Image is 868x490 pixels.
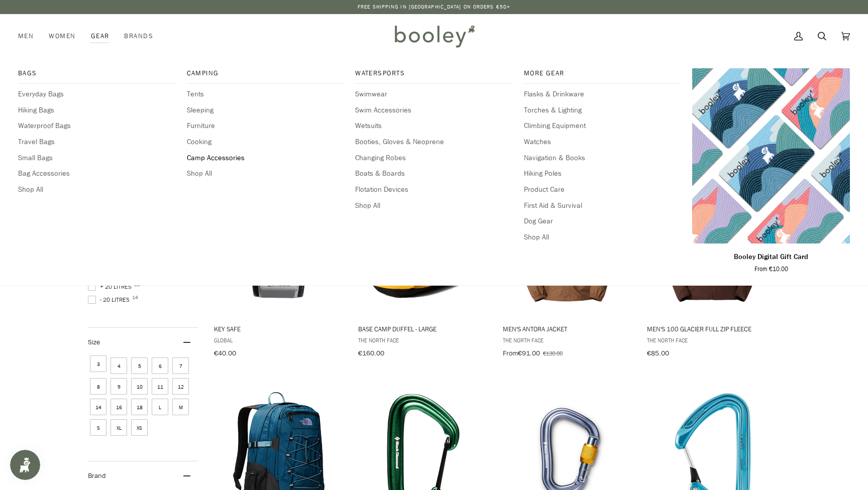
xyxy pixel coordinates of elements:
[10,450,40,480] iframe: Button to open loyalty program pop-up
[692,68,850,274] product-grid-item: Booley Digital Gift Card
[18,184,176,195] a: Shop All
[355,153,513,164] a: Changing Robes
[734,252,808,263] p: Booley Digital Gift Card
[111,399,127,415] span: Size: 16
[358,336,488,344] span: The North Face
[18,168,176,179] span: Bag Accessories
[524,120,682,132] a: Climbing Equipment
[358,324,488,333] span: Base Camp Duffel - Large
[187,120,345,132] a: Furniture
[131,378,148,395] span: Size: 10
[172,378,189,395] span: Size: 12
[524,200,682,211] a: First Aid & Survival
[754,265,788,274] span: From €10.00
[355,105,513,116] a: Swim Accessories
[90,399,106,415] span: Size: 14
[543,349,563,357] span: €130.00
[647,324,777,333] span: Men's 100 Glacier Full Zip Fleece
[18,153,176,164] a: Small Bags
[111,419,127,436] span: Size: XL
[90,355,106,372] span: Size: 3
[524,168,682,179] span: Hiking Poles
[18,120,176,132] a: Waterproof Bags
[524,232,682,243] span: Shop All
[355,200,513,211] a: Shop All
[647,348,669,358] span: €85.00
[83,14,117,58] a: Gear
[524,105,682,116] a: Torches & Lighting
[524,68,682,84] a: More Gear
[503,324,633,333] span: Men's Antora Jacket
[187,89,345,100] span: Tents
[152,399,168,415] span: Size: L
[83,14,117,58] div: Gear Bags Everyday Bags Hiking Bags Waterproof Bags Travel Bags Small Bags Bag Accessories Shop A...
[172,357,189,374] span: Size: 7
[18,14,41,58] div: Men
[524,89,682,100] span: Flasks & Drinkware
[131,399,148,415] span: Size: 18
[355,168,513,179] span: Boats & Boards
[88,295,133,304] span: - 20 Litres
[18,89,176,100] span: Everyday Bags
[131,357,148,374] span: Size: 5
[90,419,106,436] span: Size: S
[187,105,345,116] a: Sleeping
[132,295,138,300] span: 14
[355,89,513,100] span: Swimwear
[124,31,153,41] span: Brands
[49,31,75,41] span: Women
[524,68,682,78] span: More Gear
[18,68,176,78] span: Bags
[390,22,478,51] img: Booley
[187,68,345,84] a: Camping
[355,68,513,78] span: Watersports
[355,184,513,195] span: Flotation Devices
[355,68,513,84] a: Watersports
[503,348,518,358] span: From
[18,68,176,84] a: Bags
[355,137,513,148] a: Booties, Gloves & Neoprene
[355,120,513,132] a: Wetsuits
[358,348,384,358] span: €160.00
[187,153,345,164] a: Camp Accessories
[187,68,345,78] span: Camping
[187,168,345,179] a: Shop All
[152,357,168,374] span: Size: 6
[134,282,140,287] span: 22
[18,137,176,148] a: Travel Bags
[88,282,135,291] span: + 20 Litres
[692,68,850,243] a: Booley Digital Gift Card
[117,14,161,58] div: Brands
[524,153,682,164] a: Navigation & Books
[524,137,682,148] a: Watches
[187,137,345,148] span: Cooking
[524,216,682,227] a: Dog Gear
[41,14,83,58] a: Women
[111,357,127,374] span: Size: 4
[692,68,850,243] product-grid-item-variant: €10.00
[358,3,510,11] p: Free Shipping in [GEOGRAPHIC_DATA] on Orders €50+
[172,399,189,415] span: Size: M
[214,348,236,358] span: €40.00
[518,348,540,358] span: €91.00
[88,471,106,480] span: Brand
[111,378,127,395] span: Size: 9
[18,105,176,116] a: Hiking Bags
[524,184,682,195] span: Product Care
